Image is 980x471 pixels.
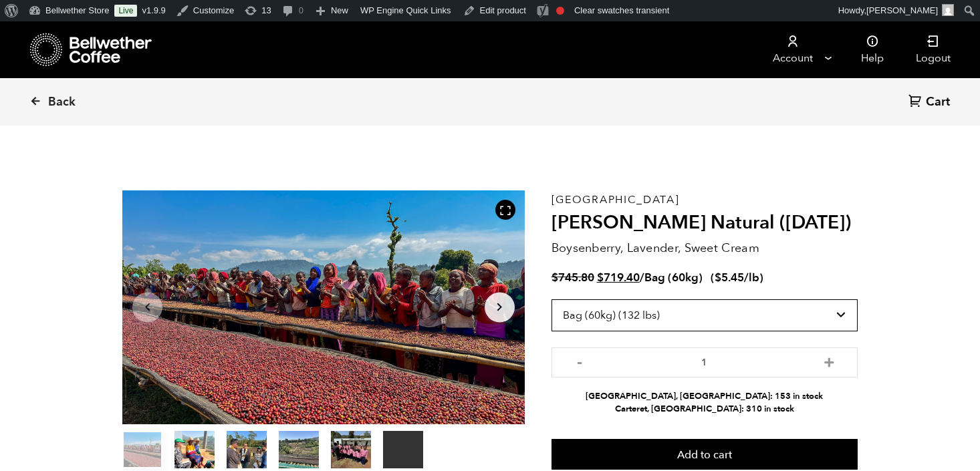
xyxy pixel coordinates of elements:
a: Cart [908,94,953,112]
span: Cart [926,94,950,110]
span: ( ) [711,270,763,285]
h2: [PERSON_NAME] Natural ([DATE]) [552,212,858,234]
span: Back [48,94,76,110]
a: Account [751,21,834,78]
a: Logout [900,21,967,78]
span: / [640,270,644,285]
button: + [821,354,838,367]
a: Help [845,21,900,78]
span: Bag (60kg) [644,270,703,285]
p: Boysenberry, Lavender, Sweet Cream [552,239,858,257]
button: Add to cart [552,439,858,470]
bdi: 745.80 [552,270,594,285]
span: [PERSON_NAME] [866,5,938,15]
li: Carteret, [GEOGRAPHIC_DATA]: 310 in stock [552,403,858,416]
span: $ [597,270,604,285]
bdi: 719.40 [597,270,640,285]
video: Your browser does not support the video tag. [383,431,423,468]
button: - [572,354,588,367]
span: /lb [744,270,759,285]
a: Live [114,5,137,17]
span: $ [552,270,558,285]
li: [GEOGRAPHIC_DATA], [GEOGRAPHIC_DATA]: 153 in stock [552,390,858,403]
bdi: 5.45 [715,270,744,285]
span: $ [715,270,721,285]
div: Focus keyphrase not set [556,7,564,15]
